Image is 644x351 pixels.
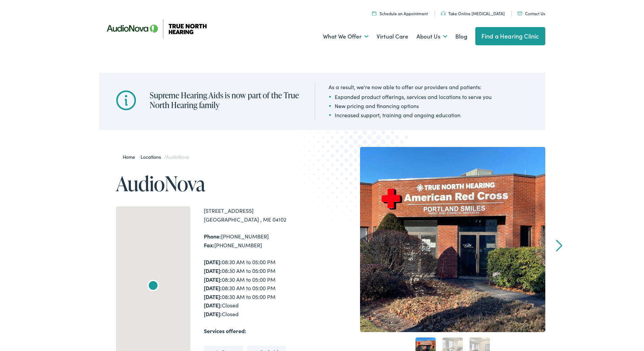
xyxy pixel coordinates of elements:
div: [PHONE_NUMBER] [PHONE_NUMBER] [204,232,322,249]
div: AudioNova [145,278,161,295]
li: Increased support, training and ongoing education [329,111,492,119]
strong: Fax: [204,241,214,249]
a: What We Offer [323,24,368,49]
a: Take Online [MEDICAL_DATA] [441,10,505,16]
a: Contact Us [518,10,545,16]
img: Mail icon in color code ffb348, used for communication purposes [518,12,522,15]
div: [STREET_ADDRESS] [GEOGRAPHIC_DATA] , ME 04102 [204,206,322,224]
strong: [DATE]: [204,293,222,300]
a: About Us [416,24,447,49]
a: Home [123,153,139,160]
strong: [DATE]: [204,301,222,309]
a: Locations [141,153,164,160]
a: Next [556,240,562,252]
img: Headphones icon in color code ffb348 [441,11,446,16]
strong: [DATE]: [204,310,222,318]
h1: AudioNova [116,172,322,195]
a: Blog [455,24,467,49]
div: 08:30 AM to 05:00 PM 08:30 AM to 05:00 PM 08:30 AM to 05:00 PM 08:30 AM to 05:00 PM 08:30 AM to 0... [204,258,322,318]
strong: [DATE]: [204,258,222,266]
span: AudioNova [166,153,189,160]
strong: Services offered: [204,327,246,334]
a: Virtual Care [377,24,408,49]
div: As a result, we're now able to offer our providers and patients: [329,83,492,91]
li: New pricing and financing options [329,102,492,110]
img: Icon symbolizing a calendar in color code ffb348 [372,11,376,16]
strong: Phone: [204,232,221,240]
a: Schedule an Appointment [372,10,428,16]
li: Expanded product offerings, services and locations to serve you [329,93,492,101]
a: Find a Hearing Clinic [475,27,545,45]
h2: Supreme Hearing Aids is now part of the True North Hearing family [150,91,301,110]
span: / / [123,153,189,160]
strong: [DATE]: [204,267,222,274]
strong: [DATE]: [204,276,222,283]
strong: [DATE]: [204,284,222,292]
